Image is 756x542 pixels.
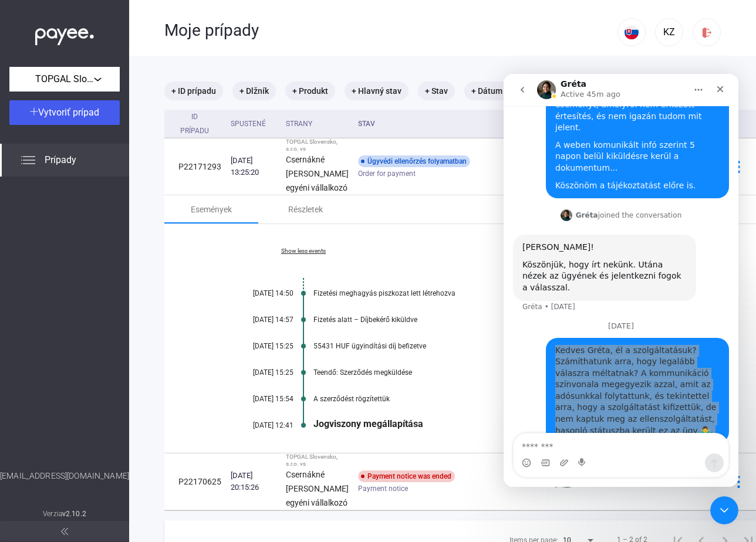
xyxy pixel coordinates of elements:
button: KZ [655,18,683,46]
a: Show less events [223,248,384,255]
button: Vytvoriť prípad [9,100,120,125]
div: Kedves Gréta, él a szolgáltatásuk? Számíthatunk arra, hogy legalább válaszra méltatnak? A kommuni... [52,271,216,363]
img: Profile image for Gréta [57,135,69,147]
div: [DATE] 15:54 [223,395,293,403]
button: more-blue [726,154,751,179]
div: Gréta says… [9,134,225,161]
div: Fizetés alatt – Díjbekérő kiküldve [313,316,706,324]
th: Stav [353,110,550,138]
div: Teendő: Szerződés megküldése [313,368,706,377]
div: joined the conversation [72,136,178,147]
span: Order for payment [358,167,416,181]
div: Fizetési meghagyás piszkozat lett létrehozva [313,289,706,297]
span: Vytvoriť prípad [38,107,99,118]
div: [DATE] 12:41 [223,421,293,429]
div: [DATE] 15:25 [223,342,293,350]
div: Moje prípady [164,21,617,40]
div: Payment notice was ended [358,470,455,482]
img: white-payee-white-dot.svg [35,22,94,46]
b: Gréta [72,137,95,145]
img: list.svg [21,153,35,167]
button: logout-red [693,18,721,46]
div: [DATE] [9,248,225,264]
div: Spustené [231,117,266,131]
div: A weben komunikált infó szerint 5 napon belül kiküldésre kerül a dokumentum... [52,66,216,100]
div: [DATE] 14:50 [223,289,293,297]
div: ID prípadu [178,110,211,138]
span: Payment notice [358,482,408,496]
div: [DATE] 20:15:26 [231,470,276,493]
td: P22170625 [164,453,226,510]
div: Gréta • [DATE] [19,229,72,236]
img: more-blue [733,476,745,488]
div: A szerződést rögzítettük [313,395,706,403]
img: more-blue [733,161,745,173]
textarea: Message… [10,360,225,380]
div: [DATE] 14:57 [223,316,293,324]
button: Send a message… [201,380,220,398]
div: Jogviszony megállapítása [313,418,706,429]
button: Start recording [75,384,84,394]
mat-chip: + Hlavný stav [345,82,409,100]
img: SK [625,25,639,39]
div: Köszönjük, hogy írt nekünk. Utána nézek az ügyének és jelentkezni fogok a válasszal. [19,185,183,220]
div: KZ [659,25,679,39]
div: Események [191,202,232,216]
div: [PERSON_NAME]!Köszönjük, hogy írt nekünk. Utána nézek az ügyének és jelentkezni fogok a válasszal... [9,161,193,226]
button: Gif picker [37,384,46,394]
span: TOPGAL Slovensko, s.r.o. [35,72,94,86]
mat-chip: + Dátum začiatku [464,82,543,100]
div: ID prípadu [178,110,221,138]
img: logout-red [701,26,713,39]
button: TOPGAL Slovensko, s.r.o. [9,67,120,92]
mat-chip: + Dlžník [232,82,276,100]
iframe: Intercom live chat [504,74,738,487]
div: Köszönöm a tájékoztatást előre is. [52,106,216,118]
div: Strany [286,117,349,131]
button: SK [617,18,646,46]
div: 55431 HUF ügyindítási díj befizetve [313,342,706,350]
div: TOPGAL Slovensko, s.r.o. vs [286,453,349,468]
div: Strany [286,117,312,131]
div: [DATE] 13:25:20 [231,155,276,178]
strong: v2.10.2 [62,510,86,518]
div: Korcsmáros says… [9,264,225,384]
span: Prípady [45,153,76,167]
mat-chip: + Stav [418,82,455,100]
div: Gréta says… [9,161,225,248]
div: Ügyvédi ellenőrzés folyamatban [358,155,470,167]
strong: Csernákné [PERSON_NAME] egyéni vállalkozó [286,470,349,507]
img: plus-white.svg [30,107,38,116]
img: arrow-double-left-grey.svg [61,528,68,535]
mat-chip: + ID prípadu [164,82,223,100]
div: [DATE] 15:25 [223,368,293,377]
div: TOPGAL Slovensko, s.r.o. vs [286,138,349,153]
td: P22171293 [164,138,226,195]
div: [PERSON_NAME]! [19,168,183,179]
div: Kedves Gréta, él a szolgáltatásuk? Számíthatunk arra, hogy legalább válaszra méltatnak? A kommuni... [42,264,225,370]
button: more-blue [726,469,751,494]
strong: Csernákné [PERSON_NAME] egyéni vállalkozó [286,155,349,192]
button: Emoji picker [18,384,28,394]
mat-chip: + Produkt [285,82,335,100]
button: Upload attachment [56,384,65,394]
div: Részletek [288,202,323,216]
iframe: Intercom live chat [710,496,738,524]
div: Spustené [231,117,276,131]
